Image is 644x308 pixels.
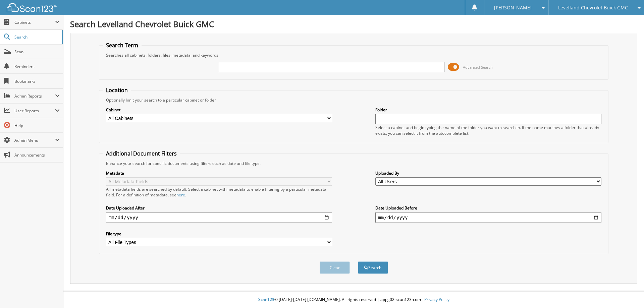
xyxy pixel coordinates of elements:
[14,137,55,143] span: Admin Menu
[375,107,601,113] label: Folder
[103,150,180,157] legend: Additional Document Filters
[103,86,131,94] legend: Location
[14,123,60,128] span: Help
[103,161,605,166] div: Enhance your search for specific documents using filters such as date and file type.
[106,186,332,198] div: All metadata fields are searched by default. Select a cabinet with metadata to enable filtering b...
[14,64,60,69] span: Reminders
[258,297,274,302] span: Scan123
[106,107,332,113] label: Cabinet
[176,192,185,198] a: here
[70,18,637,29] h1: Search Levelland Chevrolet Buick GMC
[103,52,605,58] div: Searches all cabinets, folders, files, metadata, and keywords
[375,170,601,176] label: Uploaded By
[558,6,628,10] span: Levelland Chevrolet Buick GMC
[375,125,601,136] div: Select a cabinet and begin typing the name of the folder you want to search in. If the name match...
[463,65,493,70] span: Advanced Search
[424,297,449,302] a: Privacy Policy
[106,231,332,237] label: File type
[14,34,59,40] span: Search
[358,261,388,274] button: Search
[494,6,532,10] span: [PERSON_NAME]
[320,261,350,274] button: Clear
[63,292,644,308] div: © [DATE]-[DATE] [DOMAIN_NAME]. All rights reserved | appg02-scan123-com |
[103,42,142,49] legend: Search Term
[106,170,332,176] label: Metadata
[106,212,332,223] input: start
[106,205,332,211] label: Date Uploaded After
[14,108,55,114] span: User Reports
[14,152,60,158] span: Announcements
[14,49,60,55] span: Scan
[14,93,55,99] span: Admin Reports
[103,97,605,103] div: Optionally limit your search to a particular cabinet or folder
[375,205,601,211] label: Date Uploaded Before
[7,3,57,12] img: scan123-logo-white.svg
[14,78,60,84] span: Bookmarks
[14,19,55,25] span: Cabinets
[375,212,601,223] input: end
